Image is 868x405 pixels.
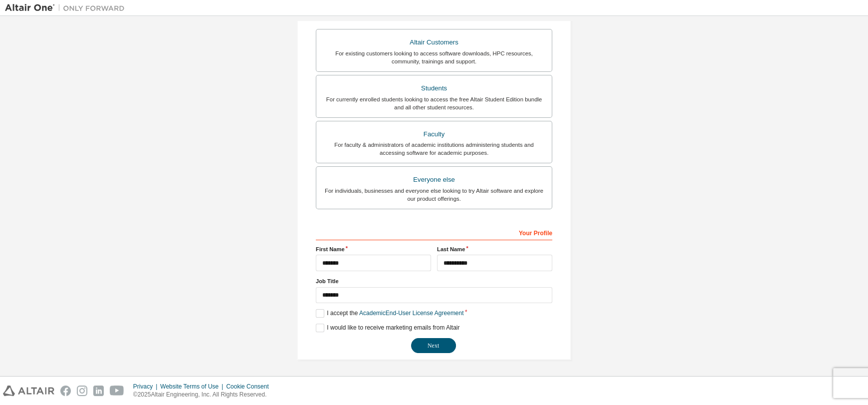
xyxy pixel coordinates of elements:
[322,35,546,49] div: Altair Customers
[322,81,546,95] div: Students
[322,127,546,141] div: Faculty
[316,245,431,253] label: First Name
[322,187,546,203] div: For individuals, businesses and everyone else looking to try Altair software and explore our prod...
[110,386,124,396] img: youtube.svg
[316,309,463,318] label: I accept the
[60,386,71,396] img: facebook.svg
[322,49,546,65] div: For existing customers looking to access software downloads, HPC resources, community, trainings ...
[160,383,226,391] div: Website Terms of Use
[316,277,552,285] label: Job Title
[322,141,546,157] div: For faculty & administrators of academic institutions administering students and accessing softwa...
[133,391,275,399] p: © 2025 Altair Engineering, Inc. All Rights Reserved.
[322,173,546,187] div: Everyone else
[411,338,456,353] button: Next
[3,386,54,396] img: altair_logo.svg
[77,386,87,396] img: instagram.svg
[133,383,160,391] div: Privacy
[359,310,463,317] a: Academic End-User License Agreement
[322,95,546,111] div: For currently enrolled students looking to access the free Altair Student Edition bundle and all ...
[226,383,274,391] div: Cookie Consent
[316,324,459,332] label: I would like to receive marketing emails from Altair
[316,224,552,240] div: Your Profile
[5,3,130,13] img: Altair One
[93,386,104,396] img: linkedin.svg
[437,245,552,253] label: Last Name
